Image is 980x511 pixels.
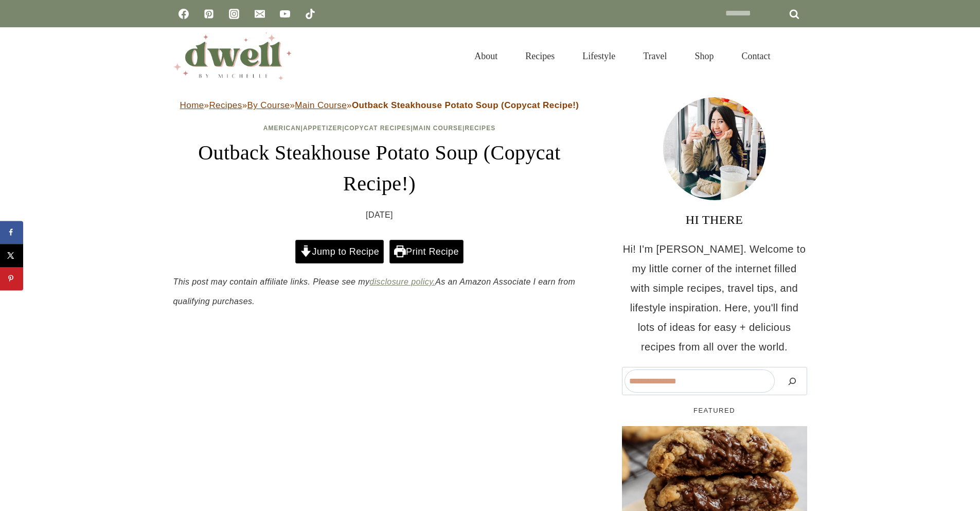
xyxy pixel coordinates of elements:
[568,38,629,74] a: Lifestyle
[790,47,807,65] button: View Search Form
[263,125,495,132] span: | | | |
[366,207,393,223] time: [DATE]
[460,38,511,74] a: About
[622,210,807,229] h3: HI THERE
[629,38,681,74] a: Travel
[413,125,462,132] a: Main Course
[275,4,295,24] a: YouTube
[460,38,784,74] nav: Primary Navigation
[173,4,194,24] a: Facebook
[247,100,290,110] a: By Course
[199,4,219,24] a: Pinterest
[345,125,411,132] a: Copycat Recipes
[250,4,270,24] a: Email
[369,277,435,286] a: disclosure policy.
[180,100,204,110] a: Home
[209,100,242,110] a: Recipes
[389,240,464,263] a: Print Recipe
[224,4,244,24] a: Instagram
[300,4,320,24] a: TikTok
[728,38,785,74] a: Contact
[622,239,807,357] p: Hi! I'm [PERSON_NAME]. Welcome to my little corner of the internet filled with simple recipes, tr...
[352,100,579,110] strong: Outback Steakhouse Potato Soup (Copycat Recipe!)
[173,137,586,199] h1: Outback Steakhouse Potato Soup (Copycat Recipe!)
[180,100,579,110] span: » » » »
[622,406,807,416] h5: FEATURED
[303,125,342,132] a: Appetizer
[511,38,568,74] a: Recipes
[173,32,292,80] img: DWELL by michelle
[173,277,576,306] em: This post may contain affiliate links. Please see my As an Amazon Associate I earn from qualifyin...
[295,240,384,263] a: Jump to Recipe
[295,100,347,110] a: Main Course
[681,38,727,74] a: Shop
[780,369,805,393] button: Search
[465,125,495,132] a: Recipes
[263,125,301,132] a: American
